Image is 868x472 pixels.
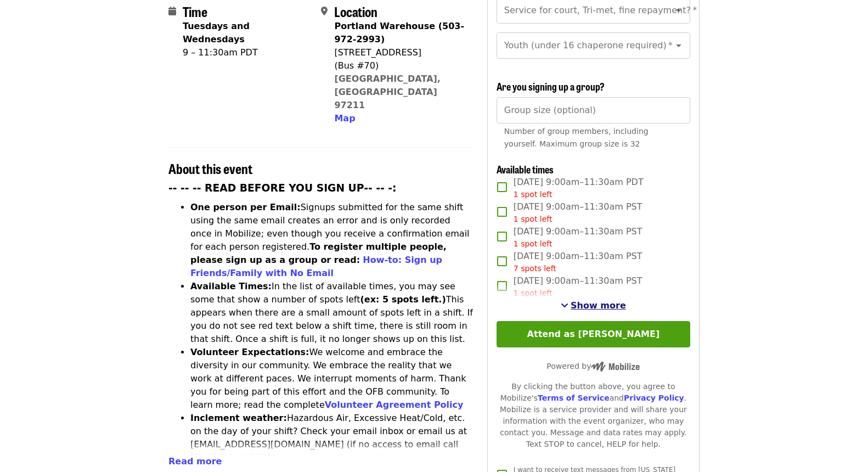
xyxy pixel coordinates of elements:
[190,347,309,357] strong: Volunteer Expectations:
[168,6,176,16] i: calendar icon
[514,176,644,200] span: [DATE] 9:00am–11:30am PDT
[671,38,686,53] button: Open
[190,255,442,278] a: How-to: Sign up Friends/Family with No Email
[571,300,626,311] span: Show more
[334,59,465,72] div: (Bus #70)
[190,202,301,212] strong: One person per Email:
[624,394,684,402] a: Privacy Policy
[190,241,447,265] strong: To register multiple people, please sign up as a group or read:
[497,162,554,176] span: Available times
[671,3,686,18] button: Open
[497,97,690,123] input: [object Object]
[168,182,397,194] strong: -- -- -- READ BEFORE YOU SIGN UP-- -- -:
[190,413,287,423] strong: Inclement weather:
[334,21,464,44] strong: Portland Warehouse (503-972-2993)
[190,280,474,346] li: In the list of available times, you may see some that show a number of spots left This appears wh...
[546,362,640,370] span: Powered by
[334,46,465,59] div: [STREET_ADDRESS]
[497,381,690,450] div: By clicking the button above, you agree to Mobilize's and . Mobilize is a service provider and wi...
[183,21,250,44] strong: Tuesdays and Wednesdays
[325,400,464,410] a: Volunteer Agreement Policy
[183,46,312,59] div: 9 – 11:30am PDT
[514,215,553,223] span: 1 spot left
[334,113,355,123] span: Map
[538,394,610,402] a: Terms of Service
[190,281,272,291] strong: Available Times:
[514,239,553,248] span: 1 spot left
[360,294,446,305] strong: (ex: 5 spots left.)
[504,127,649,148] span: Number of group members, including yourself. Maximum group size is 32
[168,456,222,467] span: Read more
[514,289,553,297] span: 1 spot left
[591,362,640,372] img: Powered by Mobilize
[514,225,642,250] span: [DATE] 9:00am–11:30am PST
[334,112,355,125] button: Map
[168,455,222,468] button: Read more
[497,321,690,347] button: Attend as [PERSON_NAME]
[190,201,474,280] li: Signups submitted for the same shift using the same email creates an error and is only recorded o...
[183,2,207,21] span: Time
[334,2,377,21] span: Location
[514,264,556,273] span: 7 spots left
[514,274,642,299] span: [DATE] 9:00am–11:30am PST
[514,200,642,225] span: [DATE] 9:00am–11:30am PST
[497,79,605,93] span: Are you signing up a group?
[514,190,553,199] span: 1 spot left
[561,299,626,312] button: See more timeslots
[321,6,328,16] i: map-marker-alt icon
[334,74,441,110] a: [GEOGRAPHIC_DATA], [GEOGRAPHIC_DATA] 97211
[190,346,474,412] li: We welcome and embrace the diversity in our community. We embrace the reality that we work at dif...
[168,159,252,178] span: About this event
[514,250,642,274] span: [DATE] 9:00am–11:30am PST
